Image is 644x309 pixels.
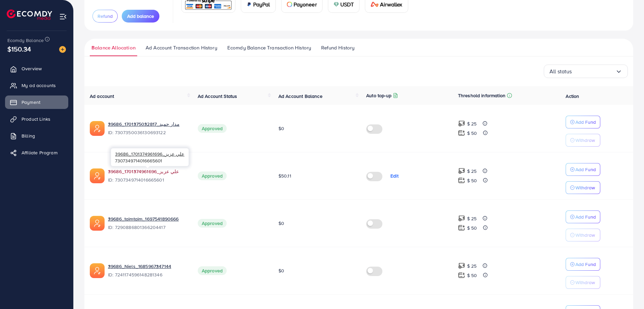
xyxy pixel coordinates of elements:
[566,276,600,289] button: Withdraw
[22,149,58,156] span: Affiliate Program
[108,121,187,136] div: <span class='underline'>39686_مدار حميد_1701375032817</span></br>7307350036130693122
[458,129,465,137] img: top-up amount
[198,93,237,100] span: Ad Account Status
[467,167,477,175] p: $ 25
[247,2,252,7] img: card
[371,2,379,7] img: card
[198,266,227,275] span: Approved
[294,0,317,8] span: Payoneer
[198,171,227,180] span: Approved
[334,2,339,7] img: card
[198,124,227,133] span: Approved
[90,216,105,231] img: ic-ads-acc.e4c84228.svg
[127,13,154,20] span: Add balance
[108,168,187,175] a: 39686_علي عزيز_1701374961696
[467,224,477,232] p: $ 50
[7,37,44,44] span: Ecomdy Balance
[566,210,600,223] button: Add Fund
[108,263,187,270] a: 39686_Niels_1685967347144
[458,262,465,269] img: top-up amount
[253,0,270,8] span: PayPal
[566,93,579,100] span: Action
[22,116,50,122] span: Product Links
[278,172,291,179] span: $50.11
[575,165,596,173] p: Add Fund
[566,163,600,176] button: Add Fund
[575,136,595,144] p: Withdraw
[467,271,477,279] p: $ 50
[321,44,354,51] span: Refund History
[90,121,105,136] img: ic-ads-acc.e4c84228.svg
[458,167,465,175] img: top-up amount
[467,120,477,128] p: $ 25
[5,112,68,126] a: Product Links
[278,93,323,100] span: Ad Account Balance
[566,116,600,128] button: Add Fund
[566,134,600,147] button: Withdraw
[566,181,600,194] button: Withdraw
[108,216,187,231] div: <span class='underline'>39686_taimtaim_1697541890666</span></br>7290886801366204417
[278,125,284,132] span: $0
[108,177,187,183] span: ID: 7307349714016665601
[550,66,572,77] span: All status
[278,267,284,274] span: $0
[572,66,615,77] input: Search for option
[90,263,105,278] img: ic-ads-acc.e4c84228.svg
[90,93,114,100] span: Ad account
[575,213,596,221] p: Add Fund
[91,44,136,51] span: Balance Allocation
[7,9,52,20] img: logo
[458,224,465,231] img: top-up amount
[7,44,31,54] span: $150.34
[390,172,399,180] p: Edit
[467,177,477,185] p: $ 50
[59,13,67,21] img: menu
[575,260,596,268] p: Add Fund
[467,215,477,223] p: $ 25
[458,177,465,184] img: top-up amount
[98,13,113,20] span: Refund
[122,10,159,23] button: Add balance
[467,262,477,270] p: $ 25
[5,62,68,75] a: Overview
[278,220,284,227] span: $0
[544,65,628,78] div: Search for option
[458,120,465,127] img: top-up amount
[380,0,402,8] span: Airwallex
[566,258,600,271] button: Add Fund
[458,215,465,222] img: top-up amount
[108,263,187,278] div: <span class='underline'>39686_Niels_1685967347144</span></br>7241174596148281346
[615,279,639,304] iframe: Chat
[22,132,35,139] span: Billing
[108,271,187,278] span: ID: 7241174596148281346
[5,79,68,92] a: My ad accounts
[22,82,56,89] span: My ad accounts
[575,184,595,192] p: Withdraw
[146,44,217,51] span: Ad Account Transaction History
[5,95,68,109] a: Payment
[467,129,477,137] p: $ 50
[458,272,465,279] img: top-up amount
[108,224,187,231] span: ID: 7290886801366204417
[5,146,68,159] a: Affiliate Program
[340,0,354,8] span: USDT
[22,65,42,72] span: Overview
[575,231,595,239] p: Withdraw
[566,229,600,241] button: Withdraw
[115,151,184,157] span: 39686_علي عزيز_1701374961696
[287,2,292,7] img: card
[108,129,187,136] span: ID: 7307350036130693122
[22,99,40,106] span: Payment
[198,219,227,228] span: Approved
[5,129,68,143] a: Billing
[111,148,189,166] div: 7307349714016665601
[227,44,311,51] span: Ecomdy Balance Transaction History
[366,91,391,100] p: Auto top-up
[575,118,596,126] p: Add Fund
[458,91,505,100] p: Threshold information
[59,46,66,53] img: image
[575,278,595,286] p: Withdraw
[108,121,187,127] a: 39686_مدار حميد_1701375032817
[90,168,105,183] img: ic-ads-acc.e4c84228.svg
